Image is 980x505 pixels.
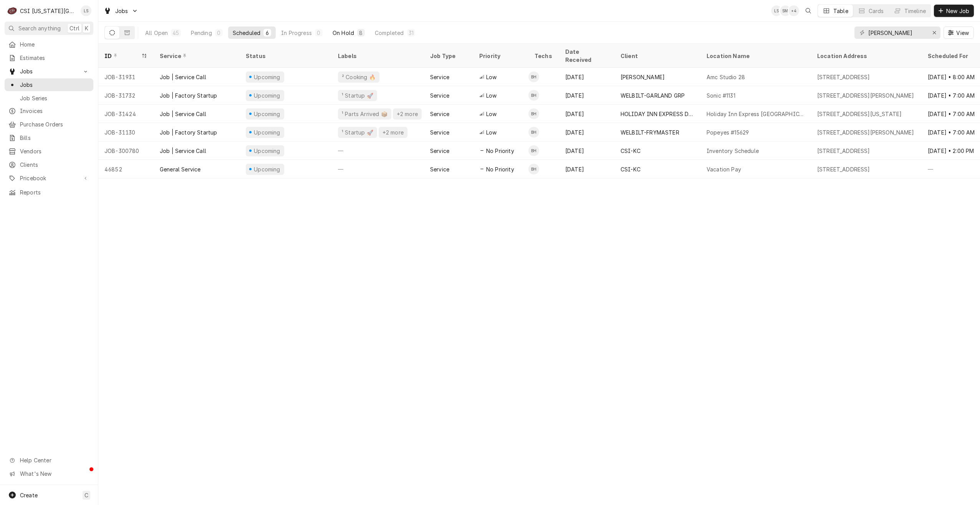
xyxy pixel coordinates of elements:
span: Low [486,110,497,118]
div: Client [621,52,693,60]
div: Status [246,52,324,60]
div: Service [160,52,232,60]
a: Job Series [5,92,93,105]
div: Upcoming [253,165,281,173]
div: Holiday Inn Express [GEOGRAPHIC_DATA] [707,110,805,118]
span: Estimates [20,54,89,62]
div: Job Type [430,52,467,60]
div: Job | Service Call [160,147,206,155]
a: Vendors [5,145,93,158]
div: BH [528,108,539,119]
div: All Open [145,29,168,37]
div: Service [430,91,449,100]
div: Table [833,7,848,15]
div: Brian Hawkins's Avatar [528,164,539,174]
span: No Priority [486,147,514,155]
div: BH [528,90,539,101]
span: New Job [945,7,971,15]
button: Erase input [928,27,940,39]
span: K [85,24,88,32]
div: CSI [US_STATE][GEOGRAPHIC_DATA] [20,7,76,15]
div: [STREET_ADDRESS] [817,73,870,81]
div: Priority [479,52,521,60]
span: Create [20,492,38,498]
div: Labels [338,52,418,60]
div: BH [528,145,539,156]
div: 8 [359,29,363,37]
div: Inventory Schedule [707,147,759,155]
div: HOLIDAY INN EXPRESS DOWN TOWN [621,110,694,118]
a: Go to What's New [5,467,93,480]
span: Job Series [20,94,89,102]
a: Go to Jobs [5,65,93,78]
div: [DATE] [559,160,614,178]
span: Low [486,128,497,136]
div: [DATE] [559,68,614,86]
div: WELBILT-GARLAND GRP [621,91,685,100]
div: Location Name [707,52,803,60]
div: Timeline [904,7,926,15]
div: Upcoming [253,91,281,100]
button: Open search [802,5,814,17]
div: Lindy Springer's Avatar [81,5,91,16]
button: New Job [934,5,974,17]
button: Search anythingCtrlK [5,22,93,35]
div: [STREET_ADDRESS] [817,165,870,173]
div: CSI-KC [621,147,641,155]
div: JOB-31130 [98,123,154,141]
div: [DATE] [559,86,614,105]
div: Techs [535,52,553,60]
a: Jobs [5,78,93,91]
div: Brian Hawkins's Avatar [528,145,539,156]
div: C [7,5,18,16]
div: [STREET_ADDRESS][PERSON_NAME] [817,91,914,100]
div: JOB-31424 [98,105,154,123]
div: Vacation Pay [707,165,741,173]
div: Service [430,147,449,155]
div: ¹ Startup 🚀 [341,128,374,136]
div: Service [430,110,449,118]
div: 0 [217,29,221,37]
div: [STREET_ADDRESS][US_STATE] [817,110,902,118]
a: Invoices [5,105,93,117]
span: No Priority [486,165,514,173]
span: Home [20,40,89,48]
div: Pending [191,29,212,37]
div: 46852 [98,160,154,178]
span: Reports [20,188,89,196]
div: BH [528,127,539,138]
div: + 4 [788,5,799,16]
span: Search anything [18,24,61,32]
div: — [332,160,424,178]
div: 6 [265,29,270,37]
a: Go to Help Center [5,454,93,467]
div: CSI-KC [621,165,641,173]
div: Service [430,165,449,173]
div: Scheduled [233,29,260,37]
div: Cards [869,7,884,15]
div: Upcoming [253,73,281,81]
span: Jobs [20,67,78,75]
div: ² Cooking 🔥 [341,73,376,81]
div: General Service [160,165,200,173]
span: Purchase Orders [20,120,89,128]
div: ID [104,52,140,60]
div: Popeyes #15629 [707,128,749,136]
div: Job | Factory Startup [160,91,217,100]
div: JOB-31931 [98,68,154,86]
div: [STREET_ADDRESS][PERSON_NAME] [817,128,914,136]
div: [DATE] [559,123,614,141]
div: Service [430,128,449,136]
span: Low [486,73,497,81]
div: Sean Mckelvey's Avatar [780,5,791,16]
div: Job | Service Call [160,73,206,81]
div: Brian Hawkins's Avatar [528,71,539,82]
div: 31 [409,29,414,37]
div: Brian Hawkins's Avatar [528,108,539,119]
div: CSI Kansas City's Avatar [7,5,18,16]
span: Pricebook [20,174,78,182]
a: Estimates [5,51,93,64]
div: On Hold [333,29,354,37]
span: Jobs [20,81,89,89]
span: Jobs [115,7,128,15]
